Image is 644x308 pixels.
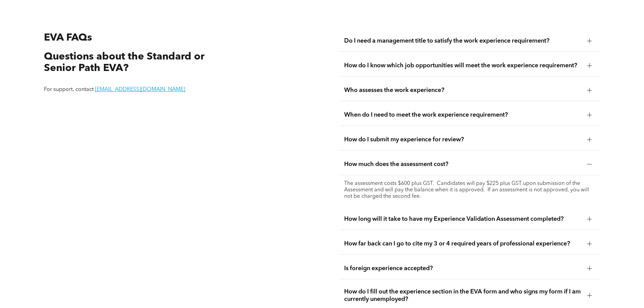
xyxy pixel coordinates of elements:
a: [EMAIL_ADDRESS][DOMAIN_NAME] [95,87,185,92]
span: Questions about the Standard or Senior Path EVA? [44,52,205,74]
span: Do I need a management title to satisfy the work experience requirement? [344,37,582,45]
span: How far back can I go to cite my 3 or 4 required years of professional experience? [344,240,582,247]
span: Is foreign experience accepted? [344,265,582,272]
span: How do I fill out the experience section in the EVA form and who signs my form if I am currently ... [344,288,582,303]
span: How much does the assessment cost? [344,161,582,168]
span: EVA FAQs [44,33,92,43]
span: Who assesses the work experience? [344,87,582,94]
span: When do I need to meet the work experience requirement? [344,111,582,119]
p: The assessment costs $600 plus GST. Candidates will pay $225 plus GST upon submission of the Asse... [344,181,595,200]
span: For support, contact [44,87,94,92]
span: How long will it take to have my Experience Validation Assessment completed? [344,215,582,223]
span: How do I know which job opportunities will meet the work experience requirement? [344,62,582,69]
span: How do I submit my experience for review? [344,136,582,143]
